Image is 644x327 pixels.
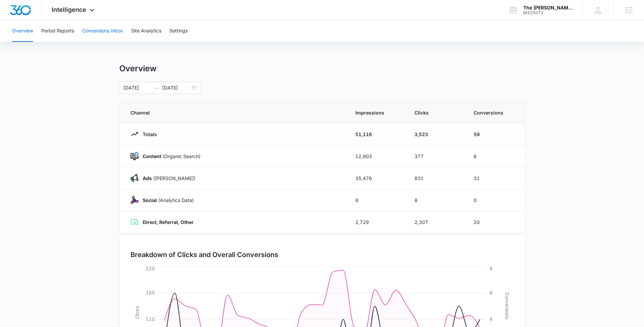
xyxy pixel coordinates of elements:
[347,123,406,145] td: 51,116
[466,211,525,233] td: 20
[523,10,573,15] div: account id
[490,290,493,296] tspan: 6
[139,197,194,204] p: (Analytics Data)
[130,109,339,116] span: Channel
[154,85,160,91] span: swap-right
[347,167,406,189] td: 35,476
[146,290,155,296] tspan: 165
[162,84,190,92] input: End date
[52,6,86,13] span: Intelligence
[82,20,123,42] button: Conversions Inbox
[406,145,466,167] td: 377
[347,211,406,233] td: 2,729
[130,174,139,182] img: Ads
[119,64,157,74] h1: Overview
[143,153,161,159] strong: Content
[406,167,466,189] td: 831
[466,167,525,189] td: 31
[490,316,493,322] tspan: 4
[131,20,161,42] button: Site Analytics
[143,219,194,225] strong: Direct, Referral, Other
[146,316,155,322] tspan: 110
[414,109,457,116] span: Clicks
[504,292,510,319] tspan: Conversions
[406,211,466,233] td: 2,307
[466,123,525,145] td: 59
[130,152,139,160] img: Content
[143,175,152,181] strong: Ads
[130,250,278,260] h3: Breakdown of Clicks and Overall Conversions
[490,266,493,271] tspan: 8
[130,196,139,204] img: Social
[474,109,514,116] span: Conversions
[146,266,155,271] tspan: 220
[406,123,466,145] td: 3,523
[123,84,151,92] input: Start date
[143,197,157,203] strong: Social
[139,131,157,138] p: Totals
[466,145,525,167] td: 8
[523,5,573,10] div: account name
[12,20,33,42] button: Overview
[406,189,466,211] td: 8
[139,175,195,182] p: ([PERSON_NAME])
[41,20,74,42] button: Period Reports
[154,85,160,91] span: to
[169,20,188,42] button: Settings
[134,306,140,319] tspan: Clicks
[466,189,525,211] td: 0
[347,145,406,167] td: 12,903
[355,109,398,116] span: Impressions
[139,153,200,160] p: (Organic Search)
[347,189,406,211] td: 8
